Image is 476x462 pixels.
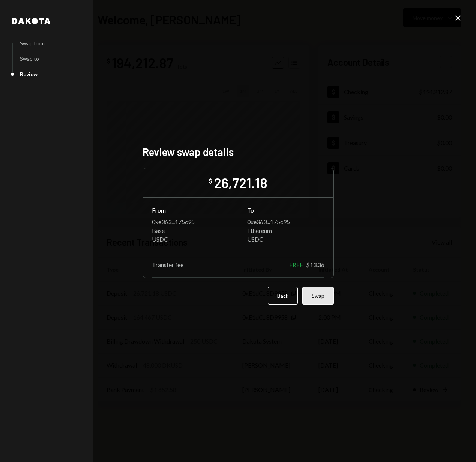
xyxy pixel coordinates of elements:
div: $ [209,177,212,185]
div: Transfer fee [152,261,183,268]
div: USDC [247,235,324,243]
div: FREE [289,261,303,268]
div: Base [152,227,229,234]
button: Swap [302,287,334,304]
div: To [247,207,324,214]
div: 0xe363...175c95 [152,218,229,225]
div: Review [20,71,38,77]
div: Ethereum [247,227,324,234]
div: Swap from [20,40,45,46]
div: From [152,207,229,214]
div: 0xe363...175c95 [247,218,324,225]
button: Back [268,287,298,304]
div: USDC [152,235,229,243]
h2: Review swap details [143,145,334,159]
div: Swap to [20,55,39,62]
div: 26,721.18 [214,174,267,191]
div: $13.36 [306,261,324,268]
